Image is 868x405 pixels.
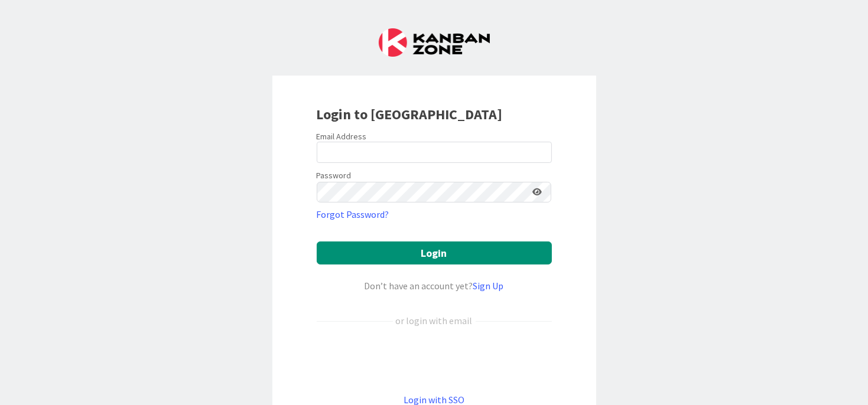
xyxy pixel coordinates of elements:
[317,279,552,293] div: Don’t have an account yet?
[317,105,503,123] b: Login to [GEOGRAPHIC_DATA]
[317,169,352,182] label: Password
[393,313,476,328] div: or login with email
[473,280,504,292] a: Sign Up
[317,207,389,221] a: Forgot Password?
[317,131,367,142] label: Email Address
[311,347,558,373] iframe: Sign in with Google Button
[317,241,552,264] button: Login
[379,28,490,57] img: Kanban Zone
